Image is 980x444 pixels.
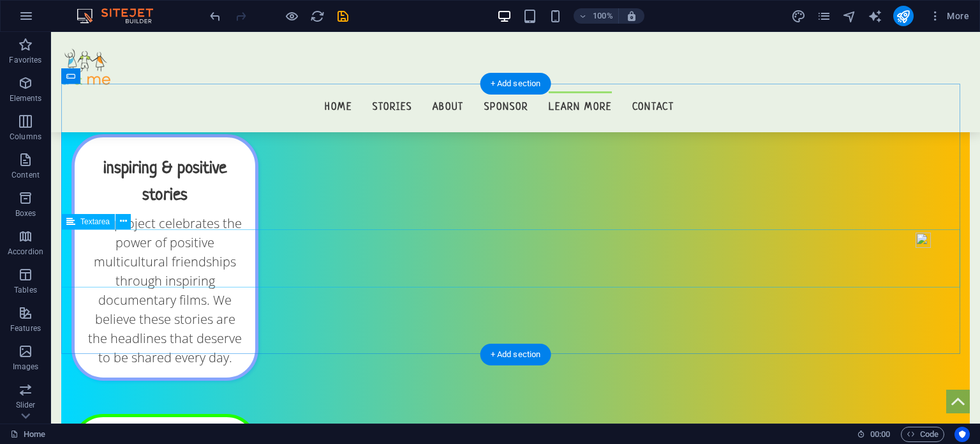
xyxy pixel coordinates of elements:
[954,427,970,442] button: Usercentrics
[10,93,42,103] p: Elements
[593,8,613,24] h6: 100%
[80,218,110,226] span: Textarea
[14,285,37,295] p: Tables
[480,344,551,365] div: + Add section
[310,9,325,24] i: Reload page
[15,208,36,218] p: Boxes
[929,10,969,22] span: More
[842,8,857,24] button: navigator
[879,429,881,439] span: :
[868,8,883,24] button: text_generator
[817,9,831,24] i: Pages (Ctrl+Alt+S)
[857,427,891,442] h6: Session time
[309,8,325,24] button: reload
[868,9,882,24] i: AI Writer
[336,9,350,24] i: Save (Ctrl+S)
[842,9,857,24] i: Navigator
[480,73,551,95] div: + Add section
[335,8,350,24] button: save
[9,55,41,65] p: Favorites
[817,8,832,24] button: pages
[893,6,914,26] button: publish
[574,8,619,24] button: 100%
[901,427,944,442] button: Code
[284,8,299,24] button: Click here to leave preview mode and continue editing
[10,427,45,442] a: Click to cancel selection. Double-click to open Pages
[791,9,806,24] i: Design (Ctrl+Alt+Y)
[11,170,40,180] p: Content
[73,8,169,24] img: Editor Logo
[924,6,974,26] button: More
[870,427,890,442] span: 00 00
[10,323,41,333] p: Features
[16,400,36,410] p: Slider
[13,362,39,372] p: Images
[896,9,910,24] i: Publish
[10,132,41,142] p: Columns
[791,8,806,24] button: design
[207,8,223,24] button: undo
[626,10,637,22] i: On resize automatically adjust zoom level to fit chosen device.
[907,427,939,442] span: Code
[8,247,43,257] p: Accordion
[208,9,223,24] i: Undo: Delete elements (Ctrl+Z)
